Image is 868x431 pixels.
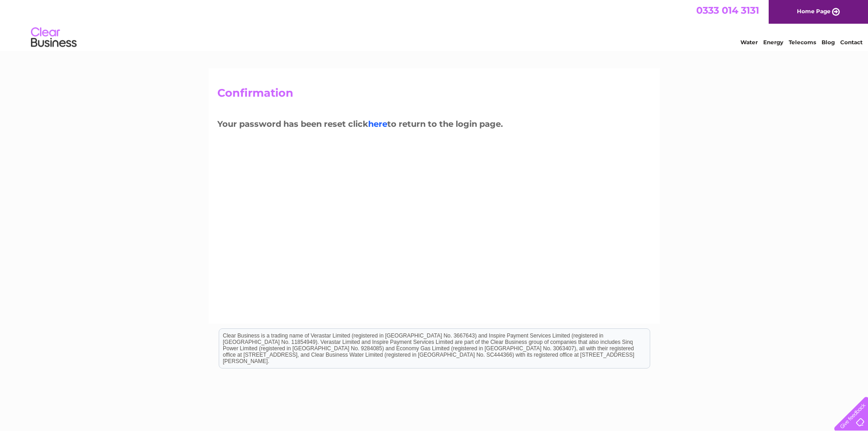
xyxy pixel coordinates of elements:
a: Water [740,39,758,46]
h2: Confirmation [217,87,651,104]
a: here [368,119,387,129]
h3: Your password has been reset click to return to the login page. [217,118,651,134]
div: Clear Business is a trading name of Verastar Limited (registered in [GEOGRAPHIC_DATA] No. 3667643... [219,5,650,44]
a: 0333 014 3131 [696,5,759,16]
a: Blog [822,39,835,46]
a: Energy [763,39,783,46]
a: Contact [840,39,863,46]
img: logo.png [31,24,77,52]
a: Telecoms [789,39,816,46]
